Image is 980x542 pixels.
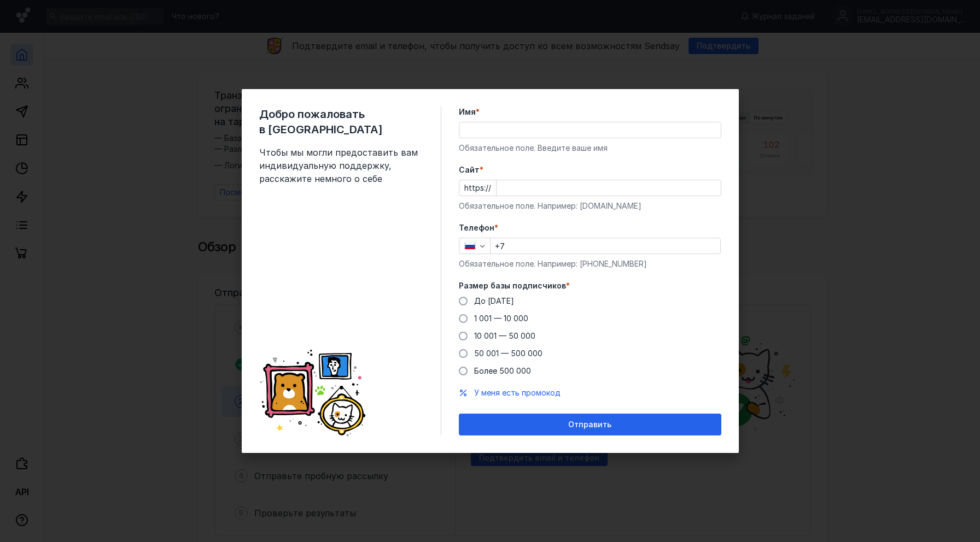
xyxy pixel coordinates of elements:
[459,222,494,233] span: Телефон
[459,258,721,269] div: Обязательное поле. Например: [PHONE_NUMBER]
[474,349,542,358] span: 50 001 — 500 000
[459,107,476,117] span: Имя
[259,146,423,185] span: Чтобы мы могли предоставить вам индивидуальную поддержку, расскажите немного о себе
[474,387,561,398] button: У меня есть промокод
[459,164,480,175] span: Cайт
[259,107,423,137] span: Добро пожаловать в [GEOGRAPHIC_DATA]
[459,143,721,154] div: Обязательное поле. Введите ваше имя
[568,420,611,429] span: Отправить
[474,366,531,375] span: Более 500 000
[474,331,535,340] span: 10 001 — 50 000
[459,201,721,211] div: Обязательное поле. Например: [DOMAIN_NAME]
[474,314,528,323] span: 1 001 — 10 000
[459,414,721,435] button: Отправить
[474,388,561,397] span: У меня есть промокод
[474,296,514,305] span: До [DATE]
[459,280,566,291] span: Размер базы подписчиков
